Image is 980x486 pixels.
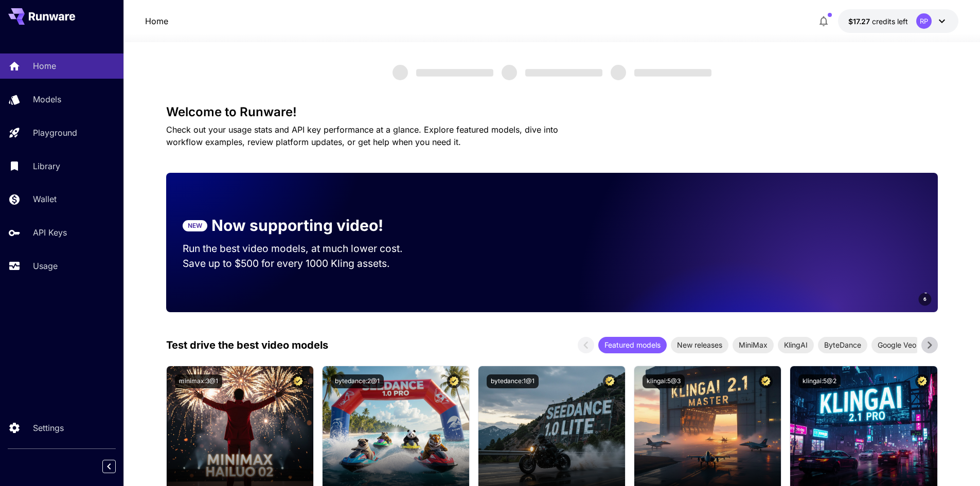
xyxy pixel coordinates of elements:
div: Collapse sidebar [110,457,123,476]
span: Featured models [598,339,667,350]
p: Library [33,160,60,172]
span: $17.27 [848,17,872,26]
span: 6 [923,295,926,303]
p: Models [33,93,61,105]
p: Wallet [33,193,57,205]
p: Usage [33,260,58,272]
div: Featured models [598,337,667,353]
button: klingai:5@2 [798,374,841,388]
button: Certified Model – Vetted for best performance and includes a commercial license. [291,374,305,388]
p: Now supporting video! [211,214,383,237]
button: Certified Model – Vetted for best performance and includes a commercial license. [915,374,929,388]
h3: Welcome to Runware! [166,105,938,119]
p: Settings [33,422,64,434]
span: KlingAI [778,339,814,350]
a: Home [145,15,168,27]
p: Test drive the best video models [166,337,328,353]
button: minimax:3@1 [175,374,222,388]
div: MiniMax [733,337,774,353]
div: Google Veo [871,337,922,353]
p: Home [33,60,56,72]
button: bytedance:2@1 [331,374,384,388]
button: Certified Model – Vetted for best performance and includes a commercial license. [759,374,773,388]
span: New releases [671,339,728,350]
span: credits left [872,17,908,26]
div: New releases [671,337,728,353]
p: API Keys [33,226,67,239]
button: Certified Model – Vetted for best performance and includes a commercial license. [447,374,461,388]
span: Google Veo [871,339,922,350]
button: Certified Model – Vetted for best performance and includes a commercial license. [603,374,617,388]
span: MiniMax [733,339,774,350]
button: Collapse sidebar [102,460,116,473]
p: NEW [188,221,202,230]
p: Playground [33,127,77,139]
div: $17.27347 [848,16,908,27]
nav: breadcrumb [145,15,168,27]
p: Save up to $500 for every 1000 Kling assets. [183,256,422,271]
button: klingai:5@3 [643,374,685,388]
div: ByteDance [818,337,867,353]
p: Run the best video models, at much lower cost. [183,241,422,256]
button: bytedance:1@1 [487,374,539,388]
span: ByteDance [818,339,867,350]
span: Check out your usage stats and API key performance at a glance. Explore featured models, dive int... [166,124,558,147]
div: KlingAI [778,337,814,353]
div: RP [916,13,932,29]
button: $17.27347RP [838,9,958,33]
